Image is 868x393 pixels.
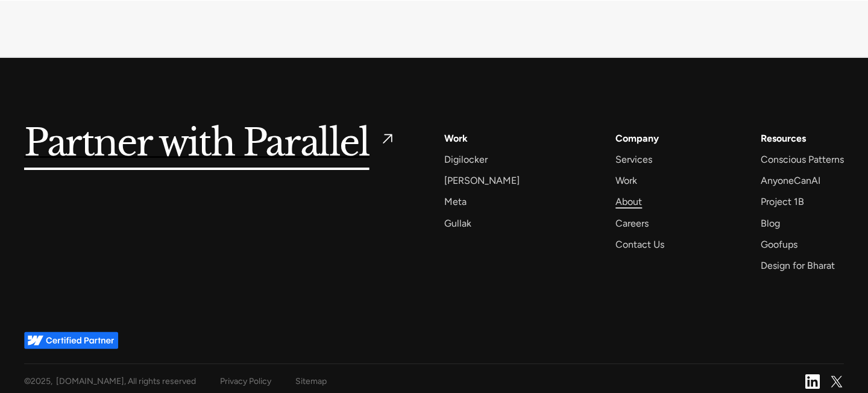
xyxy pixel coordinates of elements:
a: Conscious Patterns [761,151,844,168]
a: Services [615,151,652,168]
a: About [615,193,642,210]
a: Privacy Policy [220,374,271,389]
a: AnyoneCanAI [761,172,820,189]
a: Goofups [761,236,797,253]
h5: Partner with Parallel [24,130,370,158]
a: Work [444,130,468,146]
a: Project 1B [761,193,804,210]
a: Gullak [444,215,471,231]
a: Company [615,130,659,146]
a: Digilocker [444,151,488,168]
a: Sitemap [295,374,327,389]
a: Work [615,172,637,189]
a: Careers [615,215,649,231]
span: 2025 [31,376,51,386]
div: © , [DOMAIN_NAME], All rights reserved [24,374,196,389]
div: Resources [761,130,806,146]
a: Design for Bharat [761,257,835,274]
a: Contact Us [615,236,664,253]
a: Meta [444,193,467,210]
a: [PERSON_NAME] [444,172,520,189]
a: Partner with Parallel [24,130,396,158]
a: Blog [761,215,780,231]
